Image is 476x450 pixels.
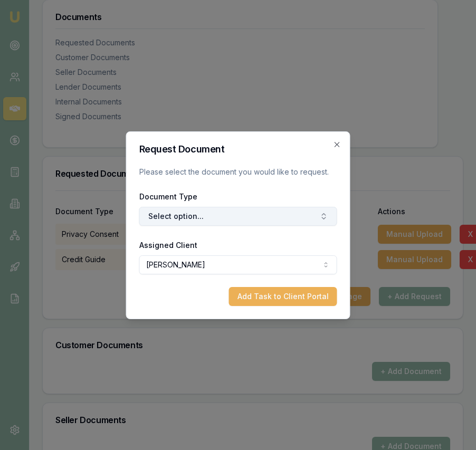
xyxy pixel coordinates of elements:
label: Document Type [139,192,197,201]
p: Please select the document you would like to request. [139,167,337,177]
button: Select option... [139,207,337,226]
label: Assigned Client [139,241,197,250]
h2: Request Document [139,145,337,154]
button: Add Task to Client Portal [229,287,337,306]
